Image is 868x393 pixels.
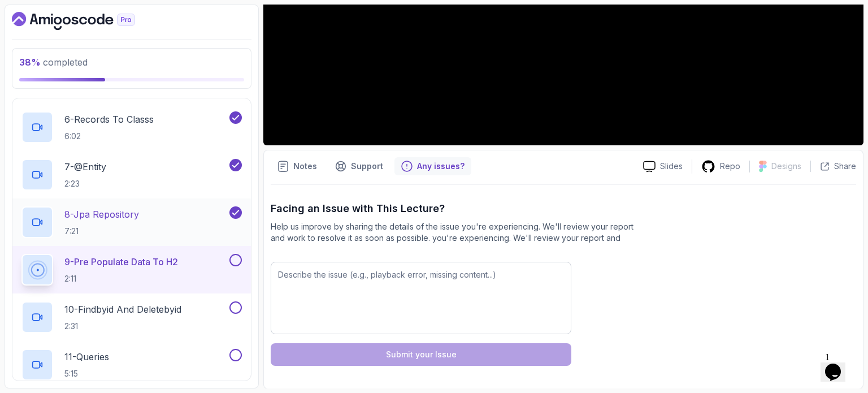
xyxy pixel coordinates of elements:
p: Slides [660,161,683,172]
button: Support button [328,157,390,175]
iframe: chat widget [821,348,857,382]
p: 7:21 [64,226,139,237]
p: Repo [720,161,740,172]
p: 10 - Findbyid And Deletebyid [64,303,181,316]
button: 8-Jpa Repository7:21 [21,206,242,238]
button: 9-Pre Populate Data To H22:11 [21,254,242,286]
button: Share [810,161,856,172]
p: Any issues? [417,161,465,172]
button: Submit your Issue [271,343,571,366]
p: 8 - Jpa Repository [64,208,139,221]
p: Support [351,161,383,172]
p: 2:23 [64,178,106,189]
p: 6:02 [64,131,154,142]
p: 5:15 [64,368,109,379]
button: 11-Queries5:15 [21,349,242,381]
p: 2:31 [64,321,181,332]
button: 6-Records To Classs6:02 [21,111,242,143]
p: 11 - Queries [64,350,109,364]
p: Notes [293,161,317,172]
a: Slides [634,161,692,172]
p: Share [834,161,856,172]
button: notes button [271,157,324,175]
button: 10-Findbyid And Deletebyid2:31 [21,301,242,333]
button: Feedback button [394,157,471,175]
button: 7-@Entity2:23 [21,159,242,191]
p: 7 - @Entity [64,160,106,174]
p: 9 - Pre Populate Data To H2 [64,255,178,269]
a: Dashboard [12,12,161,30]
div: Submit your Issue [386,349,457,360]
p: Help us improve by sharing the details of the issue you're experiencing. We'll review your report... [271,221,635,244]
p: 6 - Records To Classs [64,113,154,126]
p: 2:11 [64,273,178,284]
a: Repo [692,159,749,174]
p: Facing an Issue with This Lecture? [271,201,856,217]
p: Designs [771,161,801,172]
span: completed [19,57,88,68]
span: 38 % [19,57,41,68]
